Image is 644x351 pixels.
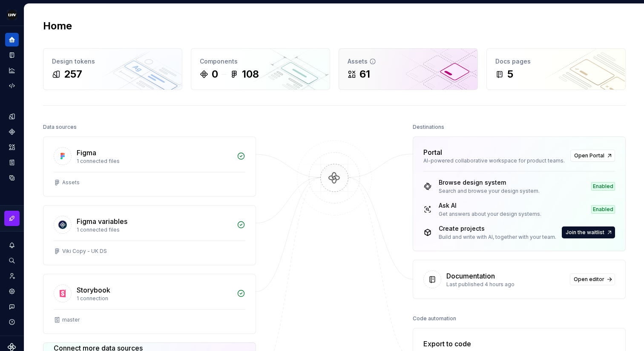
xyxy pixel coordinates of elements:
a: Documentation [5,48,19,62]
button: Notifications [5,238,19,252]
div: Code automation [413,313,456,325]
a: Home [5,33,19,46]
div: AI-powered collaborative workspace for product teams. [423,157,565,164]
a: Design tokens257 [43,48,182,90]
div: 1 connection [77,295,232,302]
div: Data sources [43,121,77,133]
div: Last published 4 hours ago [446,281,565,288]
a: Join the waitlist [562,226,615,238]
div: Browse design system [439,178,540,187]
div: Viki Copy - UK DS [62,248,107,255]
a: Components0108 [191,48,330,90]
div: master [62,316,80,323]
a: Design tokens [5,110,19,123]
div: Export to code [423,339,549,349]
div: 0 [212,67,218,81]
a: Docs pages5 [486,48,626,90]
a: Storybook1 connectionmaster [43,274,256,334]
a: Figma1 connected filesAssets [43,136,256,197]
div: Design tokens [52,57,173,66]
div: Destinations [413,121,444,133]
a: Settings [5,284,19,298]
h2: Home [43,19,72,33]
a: Assets [5,140,19,154]
a: Code automation [5,79,19,93]
div: 108 [242,67,259,81]
a: Storybook stories [5,156,19,169]
div: 61 [359,67,370,81]
div: Build and write with AI, together with your team. [439,234,556,241]
div: Get answers about your design systems. [439,211,541,218]
div: Enabled [591,182,615,191]
button: Contact support [5,300,19,313]
div: Enabled [591,205,615,214]
div: Assets [348,57,469,66]
a: Open editor [570,273,615,285]
span: Open editor [574,276,604,283]
div: 1 connected files [77,226,232,233]
div: Figma variables [77,216,127,226]
div: Create projects [439,224,556,233]
a: Open Portal [570,150,615,162]
div: Search and browse your design system. [439,188,540,194]
a: Invite team [5,269,19,283]
span: Open Portal [574,152,604,159]
div: Components [200,57,321,66]
img: 2d16af1f-d5be-469d-9da2-1b0690f41d73.png [7,10,17,20]
div: Ask AI [439,201,541,210]
div: Documentation [446,271,495,281]
div: Docs pages [495,57,617,66]
span: Join the waitlist [566,229,604,236]
div: Storybook [77,285,110,295]
a: Assets61 [339,48,478,90]
div: 1 connected files [77,158,232,165]
a: Analytics [5,64,19,77]
div: Figma [77,148,96,158]
div: 5 [507,67,513,81]
a: Data sources [5,171,19,185]
a: Figma variables1 connected filesViki Copy - UK DS [43,205,256,265]
div: 257 [64,67,82,81]
div: Portal [423,147,442,157]
div: Assets [62,179,80,186]
button: Search ⌘K [5,254,19,267]
a: Components [5,125,19,139]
